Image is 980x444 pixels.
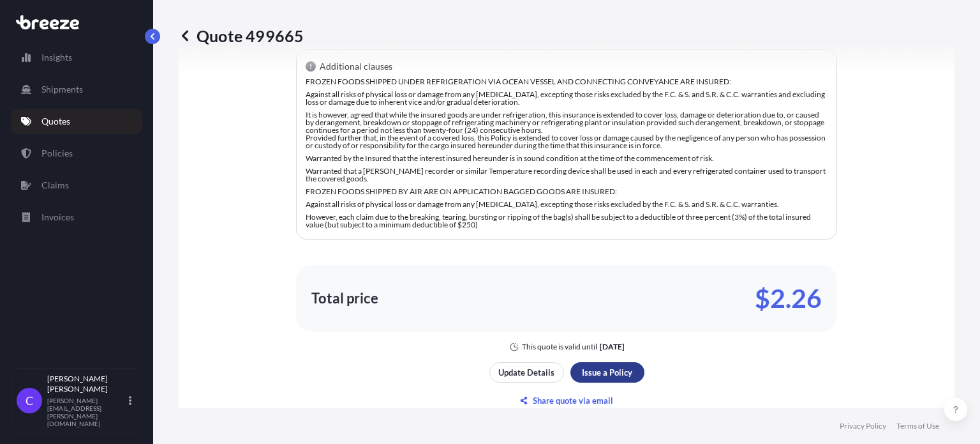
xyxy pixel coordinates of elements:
[47,374,126,394] p: [PERSON_NAME] [PERSON_NAME]
[306,213,828,229] p: However, each claim due to the breaking, tearing, bursting or ripping of the bag(s) shall be subj...
[41,179,69,192] p: Claims
[41,115,70,128] p: Quotes
[306,111,828,149] p: It is however, agreed that while the insured goods are under refrigeration, this insurance is ext...
[47,397,126,427] p: [PERSON_NAME][EMAIL_ADDRESS][PERSON_NAME][DOMAIN_NAME]
[11,45,142,70] a: Insights
[41,83,83,96] p: Shipments
[41,147,73,160] p: Policies
[840,421,886,431] a: Privacy Policy
[41,211,74,224] p: Invoices
[533,394,613,407] p: Share quote via email
[306,167,828,183] p: Warranted that a [PERSON_NAME] recorder or similar Temperature recording device shall be used in ...
[11,204,142,230] a: Invoices
[600,342,625,352] p: [DATE]
[311,292,378,305] p: Total price
[11,109,142,134] a: Quotes
[582,366,632,379] p: Issue a Policy
[306,155,828,162] p: Warranted by the Insured that the interest insured hereunder is in sound condition at the time of...
[755,288,822,309] p: $2.26
[570,362,644,383] button: Issue a Policy
[11,141,142,166] a: Policies
[41,51,72,64] p: Insights
[896,421,939,431] a: Terms of Use
[11,77,142,102] a: Shipments
[26,394,33,407] span: C
[306,78,828,86] p: FROZEN FOODS SHIPPED UNDER REFRIGERATION VIA OCEAN VESSEL AND CONNECTING CONVEYANCE ARE INSURED:
[489,390,644,411] button: Share quote via email
[179,26,304,46] p: Quote 499665
[498,366,554,379] p: Update Details
[11,172,142,198] a: Claims
[522,342,597,352] p: This quote is valid until
[306,91,828,106] p: Against all risks of physical loss or damage from any [MEDICAL_DATA], excepting those risks exclu...
[306,188,828,195] p: FROZEN FOODS SHIPPED BY AIR ARE ON APPLICATION BAGGED GOODS ARE INSURED:
[306,201,828,208] p: Against all risks of physical loss or damage from any [MEDICAL_DATA], excepting those risks exclu...
[489,362,564,383] button: Update Details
